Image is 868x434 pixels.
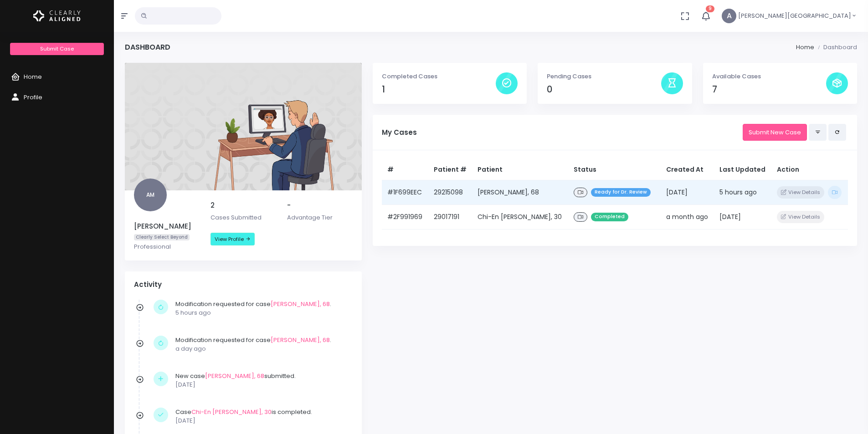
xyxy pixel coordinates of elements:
[472,159,568,180] th: Patient
[382,159,428,180] th: #
[814,43,857,52] li: Dashboard
[175,372,348,389] div: New case submitted.
[661,180,714,204] td: [DATE]
[40,45,74,52] span: Submit Case
[287,201,353,209] h5: -
[271,336,330,344] a: [PERSON_NAME], 68
[24,93,42,102] span: Profile
[714,180,771,204] td: 5 hours ago
[382,72,496,81] p: Completed Cases
[472,180,568,204] td: [PERSON_NAME], 68
[472,205,568,230] td: Chi-En [PERSON_NAME], 30
[211,201,276,209] h5: 2
[134,179,167,211] span: AM
[382,205,428,230] td: #2F991969
[10,43,103,55] a: Submit Case
[211,213,276,222] p: Cases Submitted
[205,372,264,380] a: [PERSON_NAME], 68
[712,84,826,95] h4: 7
[428,205,473,230] td: 29017191
[712,72,826,81] p: Available Cases
[382,84,496,95] h4: 1
[175,416,348,425] p: [DATE]
[568,159,661,180] th: Status
[24,72,42,81] span: Home
[777,186,824,199] button: View Details
[661,159,714,180] th: Created At
[796,43,814,52] li: Home
[743,124,807,141] a: Submit New Case
[134,242,200,251] p: Professional
[738,11,851,20] span: [PERSON_NAME][GEOGRAPHIC_DATA]
[175,408,348,425] div: Case is completed.
[287,213,353,222] p: Advantage Tier
[191,408,272,416] a: Chi-En [PERSON_NAME], 30
[547,72,661,81] p: Pending Cases
[175,300,348,317] div: Modification requested for case .
[271,300,330,308] a: [PERSON_NAME], 68
[175,380,348,389] p: [DATE]
[134,281,353,289] h4: Activity
[382,180,428,204] td: #1F699EEC
[125,43,170,51] h4: Dashboard
[547,84,661,95] h4: 0
[706,5,714,12] span: 9
[134,222,200,230] h5: [PERSON_NAME]
[175,336,348,353] div: Modification requested for case .
[175,308,348,317] p: 5 hours ago
[777,211,824,223] button: View Details
[428,159,473,180] th: Patient #
[714,205,771,230] td: [DATE]
[722,9,736,23] span: A
[591,213,628,221] span: Completed
[211,233,255,245] a: View Profile
[175,344,348,353] p: a day ago
[591,188,651,197] span: Ready for Dr. Review
[661,205,714,230] td: a month ago
[382,128,743,137] h5: My Cases
[714,159,771,180] th: Last Updated
[428,180,473,204] td: 29215098
[33,6,81,26] img: Logo Horizontal
[134,234,190,241] span: Clearly Select Beyond
[771,159,848,180] th: Action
